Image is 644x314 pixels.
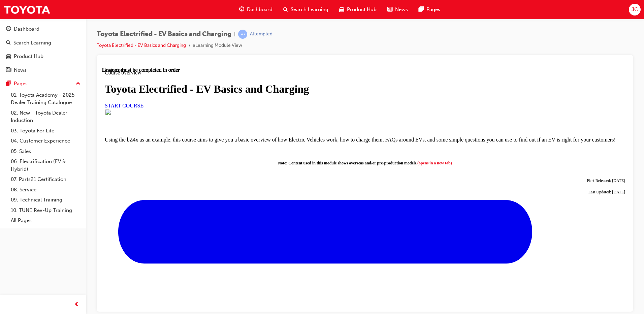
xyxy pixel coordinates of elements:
div: News [14,66,27,74]
a: 01. Toyota Academy - 2025 Dealer Training Catalogue [8,90,83,108]
span: search-icon [6,40,11,46]
span: prev-icon [74,301,79,309]
button: Pages [3,77,83,90]
a: 10. TUNE Rev-Up Training [8,205,83,216]
span: Toyota Electrified - EV Basics and Charging [97,30,231,38]
div: Search Learning [13,39,51,47]
img: Trak [3,2,51,17]
a: 03. Toyota For Life [8,126,83,136]
span: Last Updated: [DATE] [486,123,523,127]
span: Search Learning [291,6,328,13]
a: guage-iconDashboard [234,3,278,17]
a: (opens in a new tab) [315,94,350,98]
span: Dashboard [247,6,272,13]
a: Dashboard [3,23,83,35]
a: 07. Parts21 Certification [8,174,83,185]
span: search-icon [283,5,288,14]
span: guage-icon [239,5,244,14]
span: news-icon [387,5,392,14]
span: guage-icon [6,26,11,32]
span: learningRecordVerb_ATTEMPT-icon [238,30,247,39]
span: car-icon [339,5,344,14]
span: Pages [426,6,440,13]
span: Note: Content used in this module shows overseas and/or pre-production models. [176,94,350,98]
a: 09. Technical Training [8,195,83,205]
a: car-iconProduct Hub [334,3,382,17]
span: First Released: [DATE] [485,111,523,116]
a: News [3,64,83,76]
div: Dashboard [14,25,39,33]
a: news-iconNews [382,3,413,17]
span: pages-icon [419,5,424,14]
span: News [395,6,408,13]
div: Attempted [250,31,272,37]
div: Pages [14,80,28,88]
span: JC [632,6,638,13]
a: Search Learning [3,37,83,49]
a: Product Hub [3,50,83,63]
a: 02. New - Toyota Dealer Induction [8,108,83,126]
a: START COURSE [3,36,41,41]
button: DashboardSearch LearningProduct HubNews [3,22,83,77]
span: up-icon [76,80,80,88]
a: 05. Sales [8,146,83,157]
span: pages-icon [6,81,11,87]
a: pages-iconPages [413,3,446,17]
a: 06. Electrification (EV & Hybrid) [8,156,83,174]
span: car-icon [6,54,11,60]
a: 04. Customer Experience [8,136,83,146]
a: 08. Service [8,185,83,195]
span: news-icon [6,67,11,73]
p: Using the bZ4x as an example, this course aims to give you a basic overview of how Electric Vehic... [3,70,523,76]
button: JC [629,4,641,15]
li: eLearning Module View [193,42,242,50]
a: All Pages [8,215,83,226]
a: Toyota Electrified - EV Basics and Charging [97,42,186,48]
h1: Toyota Electrified - EV Basics and Charging [3,16,523,28]
div: Product Hub [14,53,43,60]
a: search-iconSearch Learning [278,3,334,17]
span: Product Hub [347,6,377,13]
span: | [234,30,235,38]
